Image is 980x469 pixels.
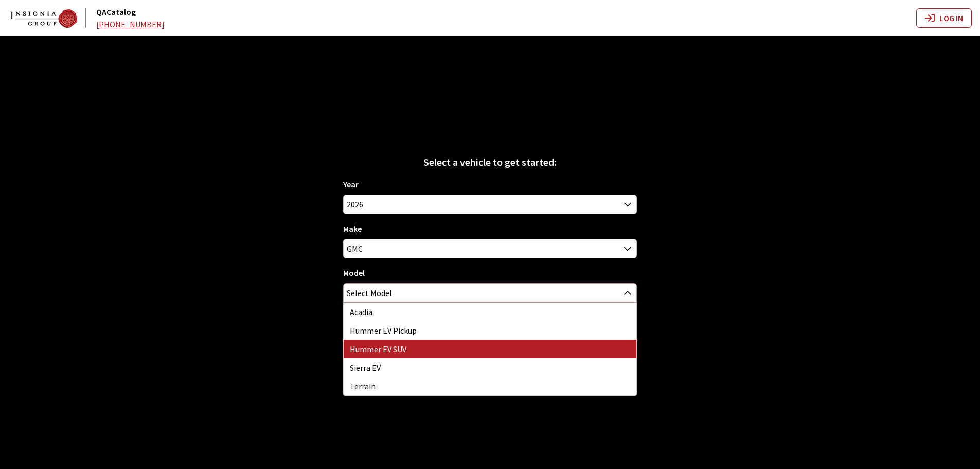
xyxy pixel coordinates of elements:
[344,239,636,258] span: GMC
[344,284,636,302] span: Select Model
[343,267,365,279] label: Model
[343,239,637,258] span: GMC
[344,303,636,321] li: Acadia
[96,7,136,17] a: QACatalog
[10,9,77,28] img: Dashboard
[343,222,362,235] label: Make
[916,8,972,28] button: Log In
[344,340,636,358] li: Hummer EV SUV
[343,195,637,214] span: 2026
[344,195,636,214] span: 2026
[344,321,636,340] li: Hummer EV Pickup
[344,358,636,377] li: Sierra EV
[343,178,359,190] label: Year
[343,283,637,303] span: Select Model
[347,284,392,302] span: Select Model
[10,8,94,28] a: QACatalog logo
[344,377,636,395] li: Terrain
[96,19,165,29] a: [PHONE_NUMBER]
[343,154,637,170] div: Select a vehicle to get started:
